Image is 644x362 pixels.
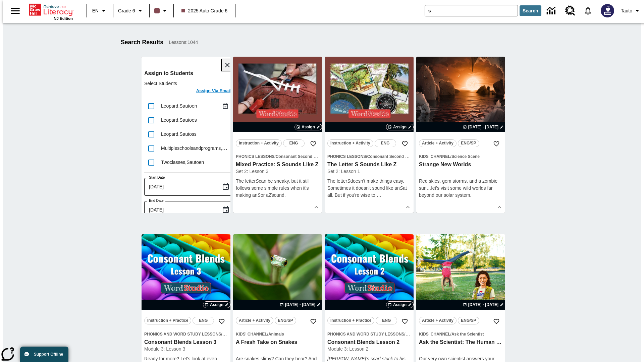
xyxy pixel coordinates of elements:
span: ENG [289,140,298,147]
span: Leopard , Sautoes [161,117,197,123]
button: Add to Favorites [490,315,502,327]
span: Phonics Lessons [327,154,366,159]
span: [DATE] - [DATE] [468,124,498,130]
button: Instruction + Practice [327,317,374,324]
span: Lessons : 1044 [169,39,198,46]
span: Instruction + Practice [330,317,371,324]
span: … [377,192,381,198]
span: 2025 Auto Grade 6 [181,7,228,14]
div: Home [29,2,73,20]
button: Aug 24 - Aug 24 Choose Dates [462,302,505,308]
h3: Consonant Blends Lesson 2 [327,339,411,346]
em: S [400,185,403,191]
button: ENG/SP [458,139,479,147]
button: Instruction + Practice [144,317,191,324]
span: Topic: Phonics Lessons/Consonant Second Sounds [236,153,319,160]
span: Consonant Second Sounds [276,154,328,159]
span: Consonant Blends [222,332,258,337]
a: Resource Center, Will open in new tab [561,2,579,20]
span: Assign [302,124,315,130]
span: Kids' Channel [419,332,450,337]
span: Twoclasses , Sautoen [161,160,204,165]
button: Show Details [403,202,413,212]
button: Add to Favorites [307,315,319,327]
span: ENG/SP [278,317,293,324]
span: Consonant Second Sounds [367,154,420,159]
button: Article + Activity [236,317,273,324]
button: Assign Choose Dates [386,301,414,308]
button: Profile/Settings [618,5,644,17]
button: Assign Choose Dates [386,124,414,130]
h3: Mixed Practice: S Sounds Like Z [236,161,319,168]
span: Science Scene [451,154,480,159]
p: The letter doesn't make things easy. Sometimes it doesn't sound like an at all. But if you're wis... [327,178,411,199]
button: Open side menu [5,1,25,21]
button: Article + Activity [419,317,457,324]
span: Grade 6 [118,7,135,14]
span: / [274,154,275,159]
h3: The Letter S Sounds Like Z [327,161,411,168]
input: MMMM-DD-YYYY [144,201,216,219]
span: ENG [382,317,391,324]
div: lesson details [142,57,230,213]
span: Phonics and Word Study Lessons [144,332,221,337]
span: ENG/SP [461,317,476,324]
button: ENG/SP [458,317,479,324]
span: ENG [381,140,390,147]
a: Notifications [579,2,597,19]
span: Tauto [621,7,632,14]
button: Article + Activity [419,139,457,147]
span: Kids' Channel [419,154,450,159]
div: lesson details [325,57,414,213]
h6: Assign Via Email [196,87,231,95]
span: Phonics and Word Study Lessons [327,332,404,337]
span: Topic: Kids' Channel/Animals [236,330,319,338]
span: / [404,331,410,337]
button: ENG [193,317,214,324]
h1: Search Results [121,39,163,46]
div: lesson details [416,57,505,213]
span: Instruction + Activity [330,140,370,147]
div: Leopard, Sautoss [161,131,230,138]
span: Assign [393,124,407,130]
span: Article + Activity [239,317,270,324]
button: ENG [376,317,397,324]
button: Assign Choose Dates [294,124,322,130]
h3: Consonant Blends Lesson 3 [144,339,228,346]
em: Z [269,192,272,198]
span: EN [92,7,99,14]
span: Assign [210,302,223,308]
button: Grade: Grade 6, Select a grade [115,5,147,17]
span: / [366,154,367,159]
span: / [450,154,451,159]
div: Multipleschoolsandprograms, Sautoen [161,145,230,152]
input: search field [425,5,518,16]
button: Add to Favorites [307,138,319,150]
button: Choose date, selected date is Sep 25, 2025 [219,180,232,193]
span: Article + Activity [422,140,453,147]
div: Leopard, Sautoen [161,103,220,110]
span: Leopard , Sautoss [161,131,197,137]
label: End Date [149,198,164,203]
h3: Ask the Scientist: The Human Body [419,339,502,346]
em: S [258,192,261,198]
h3: Strange New Worlds [419,161,502,168]
button: Add to Favorites [490,138,502,150]
a: Home [29,3,73,16]
button: Close [222,59,233,71]
button: Aug 26 - Aug 26 Choose Dates [278,302,322,308]
h6: Assign to Students [144,69,233,78]
span: / [267,332,268,337]
label: Start Date [149,175,165,180]
button: ENG [375,139,396,147]
div: lesson details [233,57,322,213]
span: Instruction + Practice [147,317,188,324]
button: Select a new avatar [597,2,618,19]
span: / [221,331,227,337]
span: ENG [199,317,208,324]
button: Aug 24 - Aug 24 Choose Dates [462,124,505,130]
em: S [347,178,350,184]
span: Assign [393,302,407,308]
span: Topic: Phonics and Word Study Lessons/Consonant Blends [144,330,228,338]
button: Add to Favorites [216,315,228,327]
